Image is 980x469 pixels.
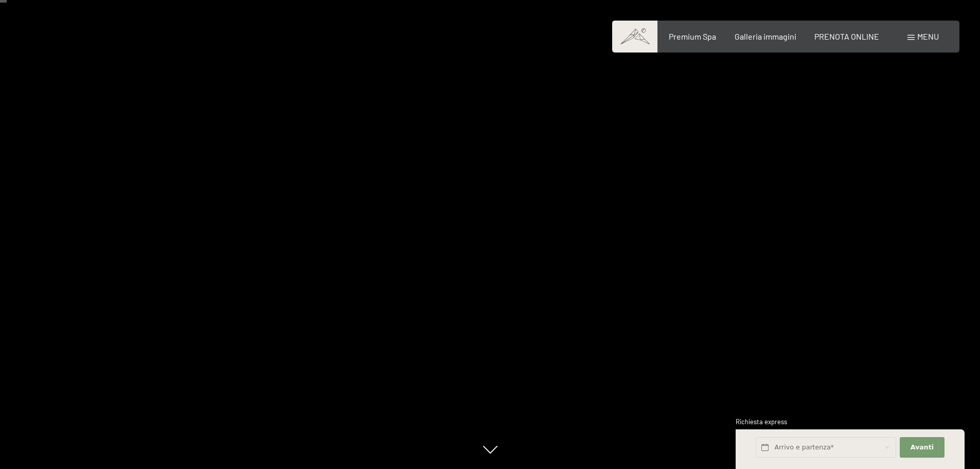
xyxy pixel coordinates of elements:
[917,31,939,41] span: Menu
[735,31,796,41] a: Galleria immagini
[736,418,787,426] span: Richiesta express
[911,443,934,452] span: Avanti
[900,437,944,458] button: Avanti
[814,31,879,41] a: PRENOTA ONLINE
[669,31,716,41] a: Premium Spa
